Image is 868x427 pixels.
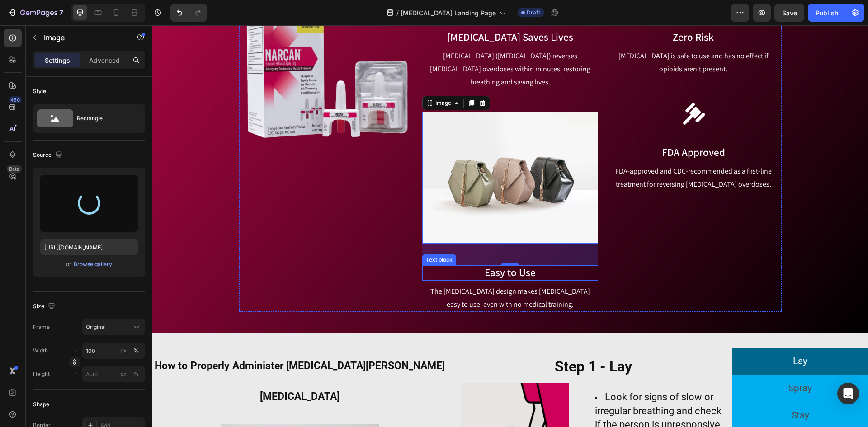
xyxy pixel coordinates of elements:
strong: Step 1 - Lay [402,333,480,350]
div: Beta [7,165,22,173]
iframe: Design area [152,25,868,427]
label: Height [33,370,50,378]
div: % [133,370,139,378]
p: Settings [45,56,70,65]
div: % [133,347,139,355]
div: Open Intercom Messenger [837,383,859,404]
span: Look for signs of slow or irregular breathing and check if the person is unresponsive. [443,366,571,405]
div: Publish [816,8,838,18]
span: Original [86,323,106,331]
button: 7 [4,4,67,22]
button: Original [82,319,145,335]
div: Size [33,300,57,313]
p: Advanced [89,56,120,65]
div: px [120,370,127,378]
input: px% [82,343,145,359]
div: Image [281,74,301,82]
button: % [118,369,129,380]
button: Publish [808,4,846,22]
p: 7 [59,7,63,18]
p: Image [44,32,121,43]
p: FDA Approved [454,121,628,134]
div: 450 [9,96,22,103]
button: Save [774,4,804,22]
div: px [120,347,127,355]
span: Draft [527,9,540,17]
img: image_demo.jpg [270,86,446,218]
span: / [396,8,399,18]
p: The [MEDICAL_DATA] design makes [MEDICAL_DATA] easy to use, even with no medical training. [271,260,445,286]
span: Save [782,9,797,17]
button: % [118,345,129,356]
p: [MEDICAL_DATA] Saves Lives [271,5,445,19]
div: Undo/Redo [170,4,207,22]
div: Shape [33,400,49,408]
div: Source [33,149,64,161]
p: [MEDICAL_DATA] ([MEDICAL_DATA]) reverses [MEDICAL_DATA] overdoses within minutes, restoring breat... [271,24,445,63]
p: Lay [641,328,655,345]
button: Browse gallery [73,260,113,269]
p: Easy to Use [271,241,445,254]
label: Frame [33,323,50,331]
div: Text block [272,230,302,239]
span: or [66,259,71,270]
button: px [131,345,142,356]
p: Spray [636,355,660,372]
p: [MEDICAL_DATA] is safe to use and has no effect if opioids aren’t present. [454,24,628,51]
div: Rectangle [77,108,132,129]
button: px [131,369,142,380]
span: [MEDICAL_DATA] Landing Page [401,8,496,18]
label: Width [33,347,48,355]
p: Zero Risk [454,5,628,19]
p: Stay [639,382,657,399]
div: Style [33,87,46,95]
input: px% [82,366,145,382]
p: FDA-approved and CDC-recommended as a first-line treatment for reversing [MEDICAL_DATA] overdoses. [454,140,628,166]
strong: How to Properly Administer [MEDICAL_DATA][PERSON_NAME][MEDICAL_DATA] [2,334,292,377]
input: https://example.com/image.jpg [40,239,138,255]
